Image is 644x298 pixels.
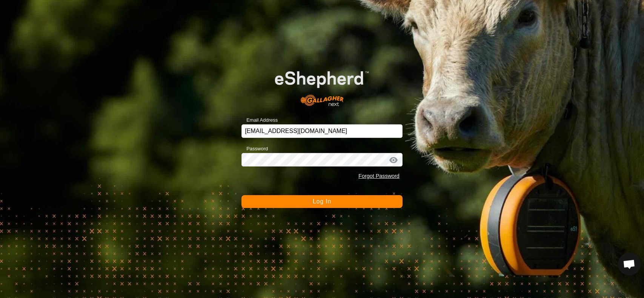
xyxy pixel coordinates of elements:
[258,58,386,112] img: E-shepherd Logo
[618,253,641,275] div: Open chat
[241,145,268,153] label: Password
[241,116,278,124] label: Email Address
[358,173,400,179] a: Forgot Password
[313,198,331,205] span: Log In
[241,195,403,208] button: Log In
[241,124,403,138] input: Email Address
